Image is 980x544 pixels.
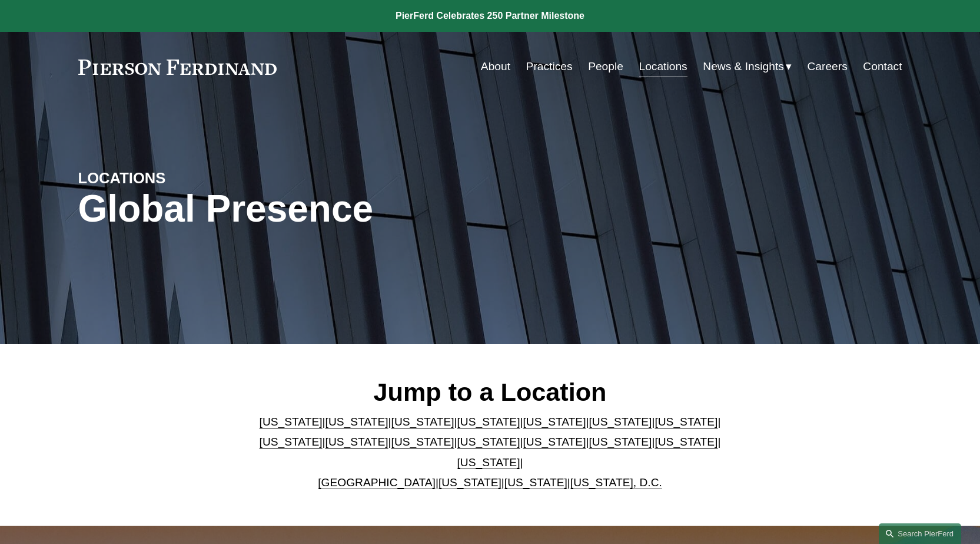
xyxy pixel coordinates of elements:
a: [US_STATE], D.C. [570,476,662,489]
a: [US_STATE] [457,436,520,448]
a: Locations [639,55,687,78]
a: [US_STATE] [523,436,586,448]
a: [US_STATE] [391,416,454,428]
a: [US_STATE] [457,416,520,428]
a: Search this site [879,523,961,544]
a: People [588,55,623,78]
a: [US_STATE] [260,436,323,448]
a: [GEOGRAPHIC_DATA] [318,476,436,489]
a: [US_STATE] [523,416,586,428]
a: [US_STATE] [457,456,520,469]
a: [US_STATE] [260,416,323,428]
a: About [481,55,510,78]
a: Practices [526,55,573,78]
h4: LOCATIONS [78,169,284,187]
a: [US_STATE] [589,416,652,428]
a: [US_STATE] [504,476,567,489]
a: Contact [863,55,902,78]
span: News & Insights [703,57,784,77]
a: folder dropdown [703,55,792,78]
a: [US_STATE] [655,436,717,448]
p: | | | | | | | | | | | | | | | | | | [250,412,730,493]
a: Careers [807,55,847,78]
a: [US_STATE] [655,416,717,428]
a: [US_STATE] [325,416,388,428]
a: [US_STATE] [438,476,501,489]
a: [US_STATE] [589,436,652,448]
a: [US_STATE] [391,436,454,448]
h2: Jump to a Location [250,377,730,407]
h1: Global Presence [78,187,627,230]
a: [US_STATE] [325,436,388,448]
